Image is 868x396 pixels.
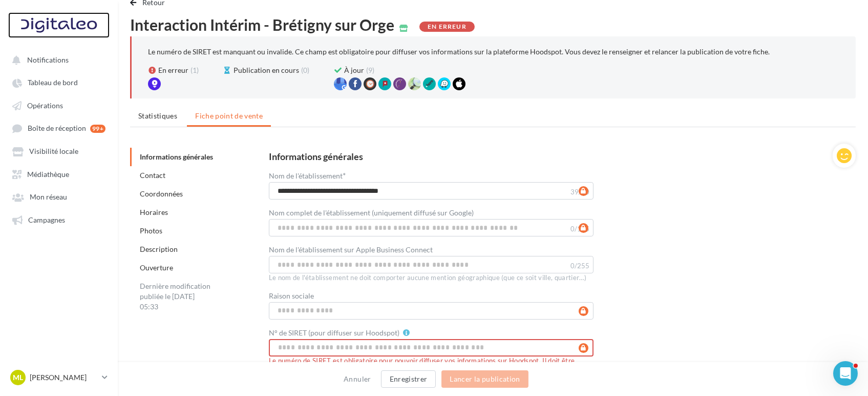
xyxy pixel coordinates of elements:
[140,208,168,216] a: Horaires
[570,263,589,269] label: 0/255
[28,78,78,87] span: Tableau de bord
[366,65,374,75] span: (9)
[6,187,112,206] a: Mon réseau
[138,111,177,120] span: Statistiques
[140,226,162,235] a: Photos
[28,124,86,133] span: Boîte de réception
[29,147,78,156] span: Visibilité locale
[6,50,108,69] button: Notifications
[28,215,65,224] span: Campagnes
[301,65,309,75] span: (0)
[13,372,23,383] span: ML
[158,65,188,75] span: En erreur
[130,277,222,316] div: Dernière modification publiée le [DATE] 05:33
[441,370,528,388] button: Lancer la publication
[269,329,399,336] label: N° de SIRET (pour diffuser sur Hoodspot)
[140,263,173,272] a: Ouverture
[833,361,858,386] iframe: Intercom live chat
[269,246,433,253] label: Nom de l'établissement sur Apple Business Connect
[130,17,394,32] span: Interaction Intérim - Brétigny sur Orge
[419,22,475,32] div: En erreur
[6,96,112,114] a: Opérations
[6,142,112,160] a: Visibilité locale
[269,171,346,180] label: Nom de l'établissement
[269,273,594,283] div: Le nom de l'établissement ne doit comporter aucune mention géographique (que ce soit ville, quart...
[340,373,375,385] button: Annuler
[269,292,314,300] label: Raison sociale
[269,152,363,161] div: Informations générales
[27,101,63,110] span: Opérations
[140,152,213,161] a: Informations générales
[27,55,69,64] span: Notifications
[269,357,594,375] div: Le numéro de SIRET est obligatoire pour pouvoir diffuser vos informations sur Hoodspot. Il doit ê...
[269,209,474,216] label: Nom complet de l'établissement (uniquement diffusé sur Google)
[140,171,165,180] a: Contact
[30,372,98,383] p: [PERSON_NAME]
[6,165,112,183] a: Médiathèque
[190,65,199,75] span: (1)
[140,245,178,253] a: Description
[148,47,770,56] p: Le numéro de SIRET est manquant ou invalide. Ce champ est obligatoire pour diffuser vos informati...
[344,65,364,75] span: À jour
[6,210,112,229] a: Campagnes
[6,118,112,137] a: Boîte de réception 99+
[570,189,589,195] label: 39/50
[6,73,112,91] a: Tableau de bord
[27,170,69,179] span: Médiathèque
[381,370,436,388] button: Enregistrer
[140,189,183,198] a: Coordonnées
[234,65,299,75] span: Publication en cours
[8,368,110,387] a: ML [PERSON_NAME]
[30,193,67,202] span: Mon réseau
[90,125,105,133] div: 99+
[570,226,589,232] label: 0/125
